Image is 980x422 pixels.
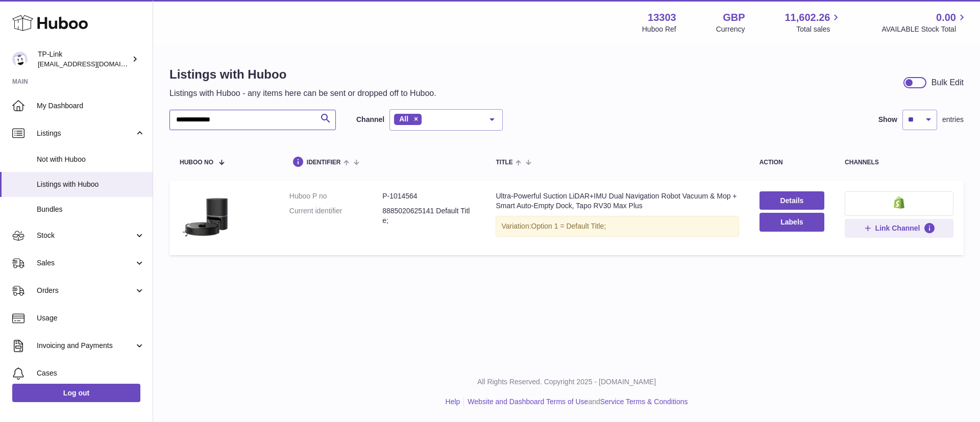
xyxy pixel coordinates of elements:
li: and [464,397,688,407]
span: Option 1 = Default Title; [531,222,606,230]
a: Log out [12,384,140,402]
div: action [759,159,824,166]
span: Orders [37,286,134,295]
dt: Huboo P no [289,191,382,201]
h1: Listings with Huboo [169,66,436,83]
img: shopify-small.png [894,196,904,209]
div: Currency [716,24,745,34]
p: All Rights Reserved. Copyright 2025 - [DOMAIN_NAME] [161,377,972,387]
a: 0.00 AVAILABLE Stock Total [881,11,968,34]
span: Invoicing and Payments [37,341,134,351]
span: Not with Huboo [37,155,145,164]
a: Help [446,398,460,406]
span: [EMAIL_ADDRESS][DOMAIN_NAME] [38,60,150,68]
span: My Dashboard [37,101,145,111]
div: Variation: [496,216,739,237]
dd: P-1014564 [382,191,475,201]
span: Listings [37,129,134,138]
dt: Current identifier [289,206,382,226]
span: AVAILABLE Stock Total [881,24,968,34]
div: TP-Link [38,49,130,69]
button: Link Channel [845,219,953,237]
span: Cases [37,368,145,378]
span: identifier [307,159,341,166]
a: 11,602.26 Total sales [785,11,842,34]
div: channels [845,159,953,166]
a: Website and Dashboard Terms of Use [468,398,588,406]
span: 11,602.26 [785,11,830,24]
span: Huboo no [180,159,213,166]
span: entries [942,115,964,125]
div: Bulk Edit [932,77,964,88]
img: Ultra-Powerful Suction LiDAR+IMU Dual Navigation Robot Vacuum & Mop + Smart Auto-Empty Dock, Tapo... [180,191,231,242]
img: internalAdmin-13303@internal.huboo.com [12,52,28,67]
button: Labels [759,213,824,231]
label: Channel [356,115,384,125]
span: 0.00 [936,11,956,24]
strong: GBP [723,11,745,24]
span: Total sales [796,24,842,34]
div: Ultra-Powerful Suction LiDAR+IMU Dual Navigation Robot Vacuum & Mop + Smart Auto-Empty Dock, Tapo... [496,191,739,211]
label: Show [878,115,897,125]
p: Listings with Huboo - any items here can be sent or dropped off to Huboo. [169,88,436,99]
span: Link Channel [875,224,920,233]
dd: 8885020625141 Default Title; [382,206,475,226]
strong: 13303 [648,11,676,24]
a: Details [759,191,824,210]
span: Sales [37,258,134,268]
div: Huboo Ref [642,24,676,34]
span: All [399,115,408,123]
span: Listings with Huboo [37,180,145,189]
span: Bundles [37,205,145,214]
a: Service Terms & Conditions [600,398,688,406]
span: Stock [37,231,134,240]
span: Usage [37,313,145,323]
span: title [496,159,512,166]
